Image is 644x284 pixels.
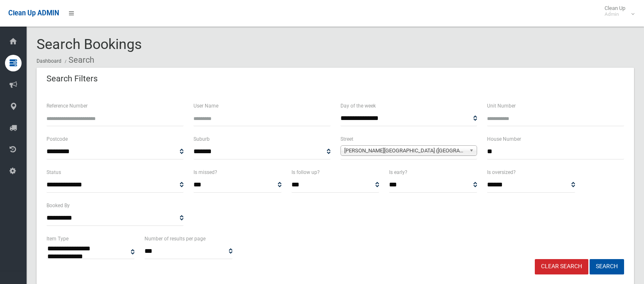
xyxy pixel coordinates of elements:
label: Postcode [47,135,68,144]
button: Search [590,259,624,274]
label: Suburb [193,135,210,144]
small: Admin [605,11,625,17]
label: User Name [193,101,218,110]
label: Number of results per page [144,234,206,243]
label: Street [340,135,353,144]
label: Is missed? [193,168,217,177]
span: Clean Up ADMIN [8,9,59,17]
label: Day of the week [340,101,376,110]
label: Is follow up? [291,168,320,177]
li: Search [63,52,94,68]
label: Unit Number [487,101,516,110]
label: Booked By [47,201,70,210]
span: Clean Up [600,5,634,17]
span: [PERSON_NAME][GEOGRAPHIC_DATA] ([GEOGRAPHIC_DATA]) [344,146,466,156]
label: Is oversized? [487,168,516,177]
label: House Number [487,135,521,144]
label: Item Type [47,234,69,243]
header: Search Filters [37,71,108,87]
label: Reference Number [47,101,88,110]
span: Search Bookings [37,36,142,52]
label: Is early? [389,168,407,177]
a: Dashboard [37,58,61,64]
a: Clear Search [535,259,588,274]
label: Status [47,168,61,177]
